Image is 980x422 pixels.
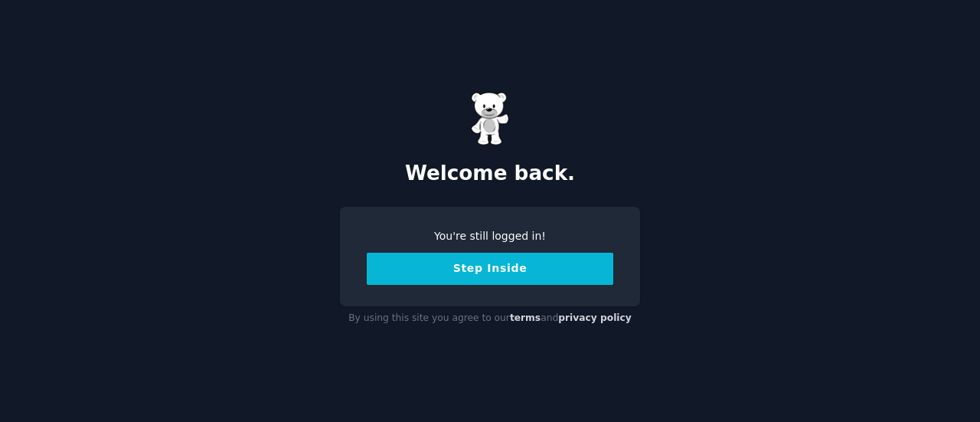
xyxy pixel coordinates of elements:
[510,312,541,323] a: terms
[340,162,640,186] h2: Welcome back.
[367,262,613,274] a: Step Inside
[367,228,613,244] div: You're still logged in!
[340,306,640,331] div: By using this site you agree to our and
[367,253,613,285] button: Step Inside
[471,92,509,146] img: Gummy Bear
[558,312,632,323] a: privacy policy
